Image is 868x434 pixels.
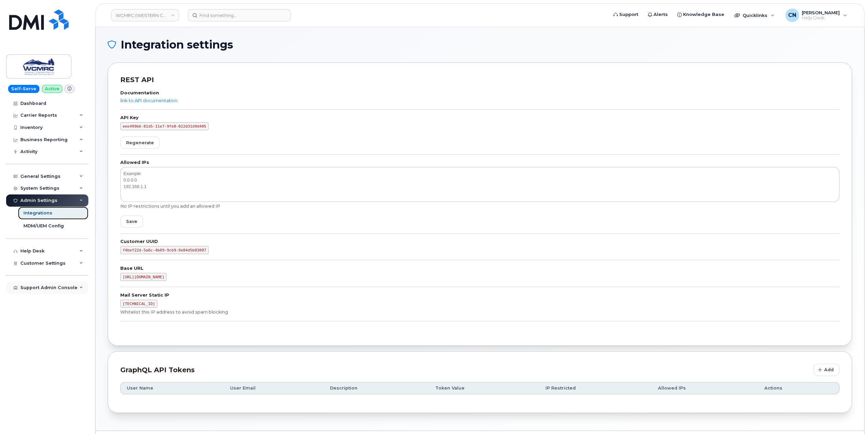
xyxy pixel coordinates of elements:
[120,203,839,209] div: No IP restrictions until you add an allowed IP
[120,293,839,298] label: Mail Server Static IP
[120,309,839,315] div: Whitelist this IP address to avoid spam blocking
[126,218,137,225] span: Save
[120,116,839,120] label: API Key
[758,382,839,394] th: Actions
[120,91,839,95] label: Documentation
[120,98,177,103] a: link to API documentation
[120,136,160,149] button: Regenerate
[120,122,209,130] code: eee499b6-81d5-11e7-9fe8-022d31d9d405
[652,382,758,394] th: Allowed IPs
[121,40,233,50] span: Integration settings
[120,240,839,244] label: Customer UUID
[120,246,209,254] code: f4bef22d-5a6c-4b89-9cb9-9e84d5b03807
[324,382,429,394] th: Description
[120,161,839,165] label: Allowed IPs
[120,75,839,85] div: REST API
[824,366,834,373] span: Add
[539,382,652,394] th: IP Restricted
[814,364,839,376] button: Add
[126,139,154,146] span: Regenerate
[120,273,167,281] code: [URL][DOMAIN_NAME]
[120,382,224,394] th: User Name
[224,382,324,394] th: User Email
[120,365,195,375] div: GraphQL API Tokens
[429,382,539,394] th: Token Value
[120,300,157,308] code: [TECHNICAL_ID]
[120,215,143,228] button: Save
[120,266,839,271] label: Base URL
